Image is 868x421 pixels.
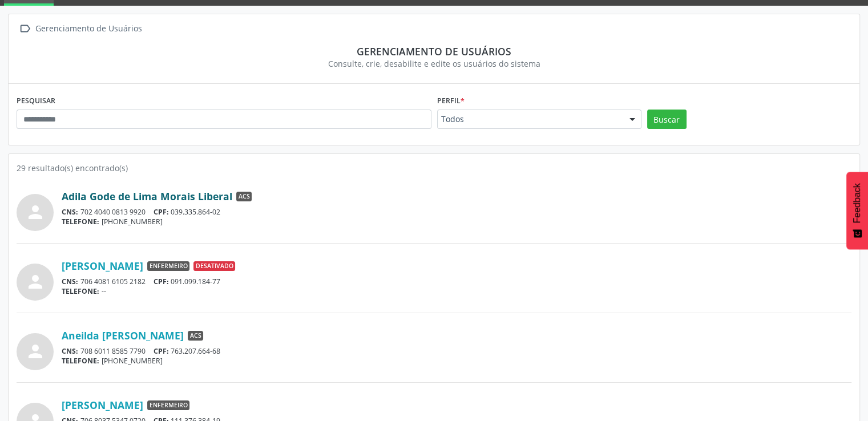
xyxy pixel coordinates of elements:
span: ACS [236,192,252,202]
span: TELEFONE: [62,217,99,226]
div: [PHONE_NUMBER] [62,217,851,226]
div: Gerenciamento de Usuários [33,21,144,37]
span: Todos [441,114,618,125]
span: Feedback [852,183,862,223]
span: CPF: [154,207,169,217]
label: PESQUISAR [17,92,55,110]
i: person [25,341,46,362]
span: Desativado [193,261,235,272]
a: [PERSON_NAME] [62,399,143,411]
div: 708 6011 8585 7790 763.207.664-68 [62,346,851,356]
i: person [25,272,46,292]
span: CPF: [154,346,169,356]
span: CNS: [62,277,78,286]
span: CNS: [62,207,78,217]
button: Buscar [647,110,687,129]
span: TELEFONE: [62,356,99,366]
div: -- [62,286,851,296]
div: 706 4081 6105 2182 091.099.184-77 [62,277,851,286]
button: Feedback - Mostrar pesquisa [846,172,868,249]
div: 29 resultado(s) encontrado(s) [17,162,851,174]
a:  Gerenciamento de Usuários [17,21,144,37]
div: Consulte, crie, desabilite e edite os usuários do sistema [25,58,843,70]
a: Aneilda [PERSON_NAME] [62,329,184,342]
i: person [25,202,46,222]
span: Enfermeiro [147,261,189,272]
span: TELEFONE: [62,286,99,296]
span: Enfermeiro [147,400,189,411]
div: [PHONE_NUMBER] [62,356,851,366]
span: CNS: [62,346,78,356]
span: ACS [188,331,203,341]
a: Adila Gode de Lima Morais Liberal [62,190,232,203]
a: [PERSON_NAME] [62,260,143,272]
div: 702 4040 0813 9920 039.335.864-02 [62,207,851,217]
label: Perfil [437,92,465,110]
span: CPF: [154,277,169,286]
div: Gerenciamento de usuários [25,45,843,58]
i:  [17,21,33,37]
